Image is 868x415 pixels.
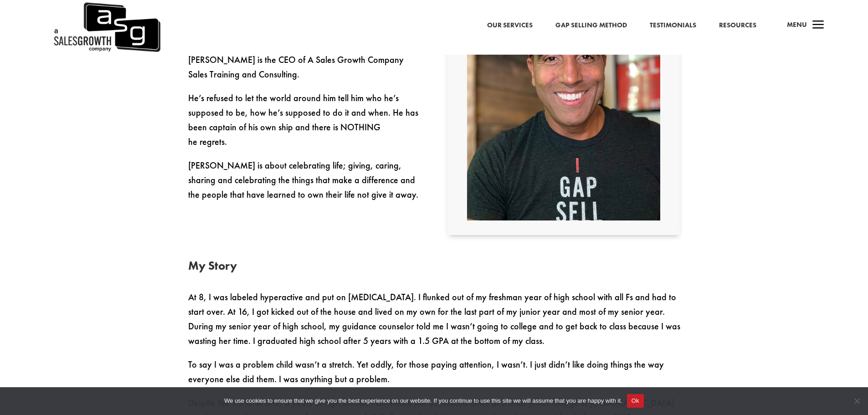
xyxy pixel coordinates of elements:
[852,396,861,405] span: No
[650,20,696,31] a: Testimonials
[627,394,644,408] button: Ok
[188,290,680,357] p: At 8, I was labeled hyperactive and put on [MEDICAL_DATA]. I flunked out of my freshman year of h...
[487,20,533,31] a: Our Services
[787,20,807,29] span: Menu
[188,91,421,158] p: He’s refused to let the world around him tell him who he’s supposed to be, how he’s supposed to d...
[719,20,756,31] a: Resources
[224,396,622,405] span: We use cookies to ensure that we give you the best experience on our website. If you continue to ...
[188,357,680,395] p: To say I was a problem child wasn’t a stretch. Yet oddly, for those paying attention, I wasn’t. I...
[809,16,827,35] span: a
[188,52,421,91] p: [PERSON_NAME] is the CEO of A Sales Growth Company Sales Training and Consulting.
[188,260,680,276] h2: My Story
[555,20,627,31] a: Gap Selling Method
[188,158,421,202] p: [PERSON_NAME] is about celebrating life; giving, caring, sharing and celebrating the things that ...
